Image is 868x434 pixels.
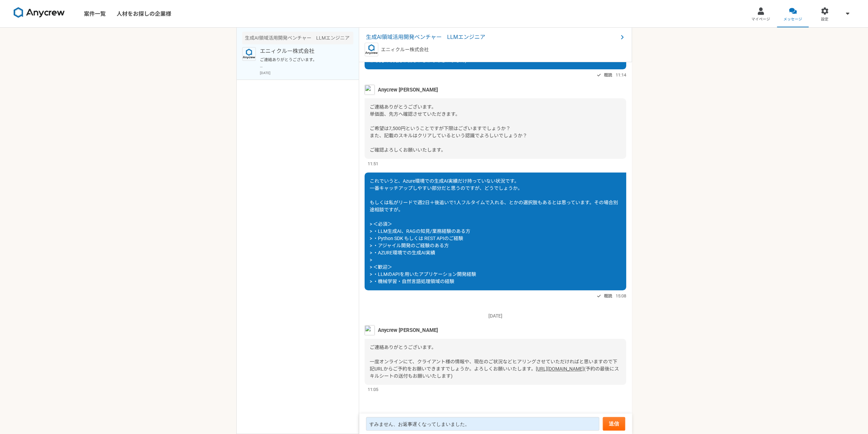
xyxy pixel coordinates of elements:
[366,417,599,431] textarea: すみません、お返事遅くなってしまいました。
[365,325,375,335] img: S__5267474.jpg
[370,366,619,379] span: (予約の最後にスキルシートの送付もお願いいたします)
[242,32,353,44] div: 生成AI領域活用開発ベンチャー LLMエンジニア
[381,46,429,53] p: エニィクルー株式会社
[368,160,378,167] span: 11:51
[536,366,584,372] a: [URL][DOMAIN_NAME]
[260,70,353,75] p: [DATE]
[604,292,612,300] span: 既読
[370,104,527,153] span: ご連絡ありがとうございます。 単価面、先方へ確認させていただきます。 ご希望は7,500円ということですが下限はございますでしょうか？ また、記載のスキルはクリアしているという認識でよろしいでし...
[370,345,617,372] span: ご連絡ありがとうございます。 一度オンラインにて、クライアント様の情報や、現在のご状況などヒアリングさせていただければと思いますので下記URLからご予約をお願いできますでしょうか。よろしくお願い...
[365,85,375,95] img: S__5267474.jpg
[14,7,65,18] img: 8DqYSo04kwAAAAASUVORK5CYII=
[378,326,438,334] span: Anycrew [PERSON_NAME]
[260,47,344,55] p: エニィクルー株式会社
[616,293,626,299] span: 15:08
[751,17,770,22] span: マイページ
[783,17,802,22] span: メッセージ
[616,72,626,78] span: 11:14
[365,43,378,56] img: logo_text_blue_01.png
[260,57,344,69] p: ご連絡ありがとうございます。 一度オンラインにて、クライアント様の情報や、現在のご状況などヒアリングさせていただければと思いますので下記URLからご予約をお願いできますでしょうか。よろしくお願い...
[368,386,378,393] span: 11:05
[378,86,438,94] span: Anycrew [PERSON_NAME]
[821,17,828,22] span: 設定
[242,47,256,61] img: logo_text_blue_01.png
[370,178,618,284] span: これでいうと、Azure環境での生成AI実績だけ持っていない状況です。 一番キャッチアップしやすい部分だと思うのですが、どうでしょうか。 もしくは私がリードで週2日＋後追いで1人フルタイムで入れ...
[365,312,626,320] p: [DATE]
[603,417,625,431] button: 送信
[604,71,612,79] span: 既読
[366,33,618,41] span: 生成AI領域活用開発ベンチャー LLMエンジニア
